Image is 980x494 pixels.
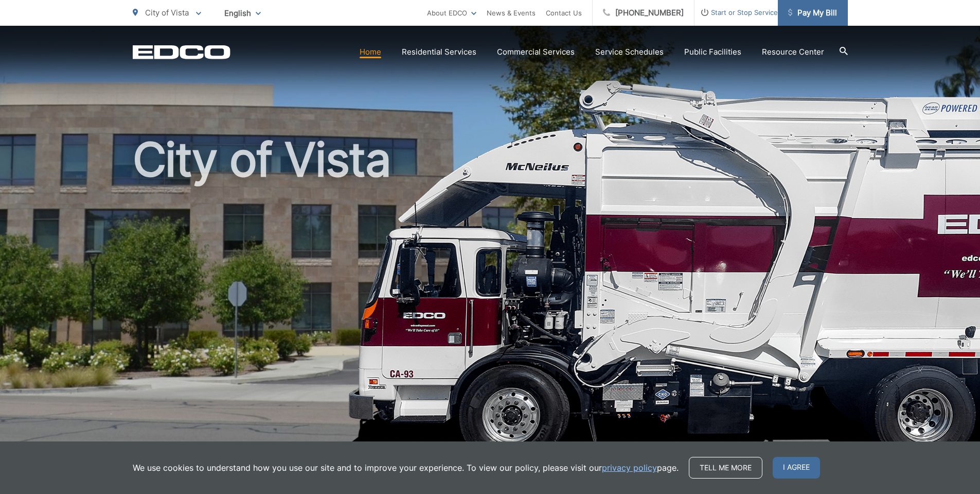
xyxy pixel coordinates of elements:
[788,7,837,19] span: Pay My Bill
[145,8,189,18] span: City of Vista
[133,45,230,59] a: EDCD logo. Return to the homepage.
[762,46,824,58] a: Resource Center
[595,46,664,58] a: Service Schedules
[133,462,679,474] p: We use cookies to understand how you use our site and to improve your experience. To view our pol...
[689,457,762,479] a: Tell me more
[133,134,848,460] h1: City of Vista
[360,46,381,58] a: Home
[427,7,476,19] a: About EDCO
[402,46,476,58] a: Residential Services
[546,7,582,19] a: Contact Us
[217,4,269,22] span: English
[487,7,536,19] a: News & Events
[602,462,657,474] a: privacy policy
[497,46,575,58] a: Commercial Services
[773,457,820,479] span: I agree
[684,46,741,58] a: Public Facilities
